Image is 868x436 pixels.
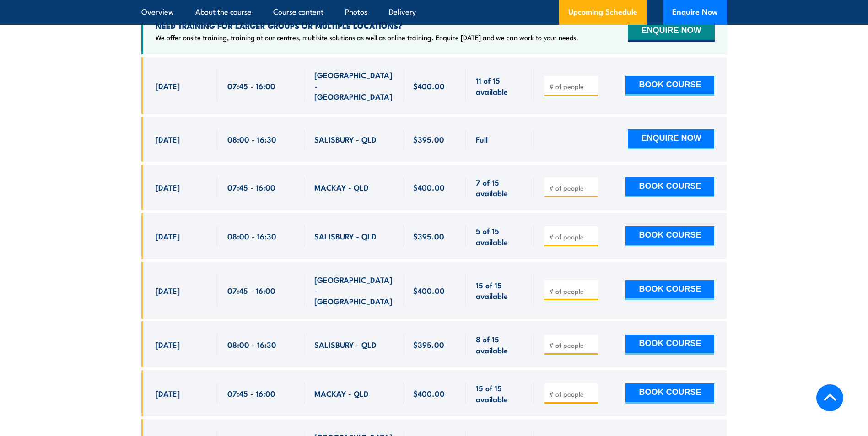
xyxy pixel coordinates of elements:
[227,134,276,144] span: 08:00 - 16:30
[314,274,393,306] span: [GEOGRAPHIC_DATA] - [GEOGRAPHIC_DATA]
[413,231,444,241] span: $395.00
[549,287,595,296] input: # of people
[549,232,595,241] input: # of people
[476,177,524,198] span: 7 of 15 available
[625,76,714,96] button: BOOK COURSE
[549,183,595,192] input: # of people
[413,134,444,144] span: $395.00
[314,388,369,399] span: MACKAY - QLD
[227,339,276,350] span: 08:00 - 16:30
[156,231,180,241] span: [DATE]
[314,231,377,241] span: SALISBURY - QLD
[227,231,276,241] span: 08:00 - 16:30
[476,280,524,301] span: 15 of 15 available
[156,388,180,399] span: [DATE]
[314,182,369,192] span: MACKAY - QLD
[413,80,445,91] span: $400.00
[625,383,714,404] button: BOOK COURSE
[476,134,488,144] span: Full
[549,389,595,399] input: # of people
[625,226,714,246] button: BOOK COURSE
[625,280,714,300] button: BOOK COURSE
[476,383,524,404] span: 15 of 15 available
[413,182,445,192] span: $400.00
[628,21,714,42] button: ENQUIRE NOW
[549,340,595,350] input: # of people
[227,80,275,91] span: 07:45 - 16:00
[476,334,524,355] span: 8 of 15 available
[227,285,275,296] span: 07:45 - 16:00
[413,388,445,399] span: $400.00
[156,182,180,192] span: [DATE]
[156,80,180,91] span: [DATE]
[625,335,714,355] button: BOOK COURSE
[413,285,445,296] span: $400.00
[156,285,180,296] span: [DATE]
[413,339,444,350] span: $395.00
[156,134,180,144] span: [DATE]
[156,339,180,350] span: [DATE]
[156,21,578,31] h4: NEED TRAINING FOR LARGER GROUPS OR MULTIPLE LOCATIONS?
[628,129,714,149] button: ENQUIRE NOW
[314,69,393,101] span: [GEOGRAPHIC_DATA] - [GEOGRAPHIC_DATA]
[314,134,377,144] span: SALISBURY - QLD
[476,75,524,96] span: 11 of 15 available
[625,177,714,197] button: BOOK COURSE
[314,339,377,350] span: SALISBURY - QLD
[156,33,578,42] p: We offer onsite training, training at our centres, multisite solutions as well as online training...
[227,388,275,399] span: 07:45 - 16:00
[476,225,524,247] span: 5 of 15 available
[227,182,275,192] span: 07:45 - 16:00
[549,82,595,91] input: # of people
